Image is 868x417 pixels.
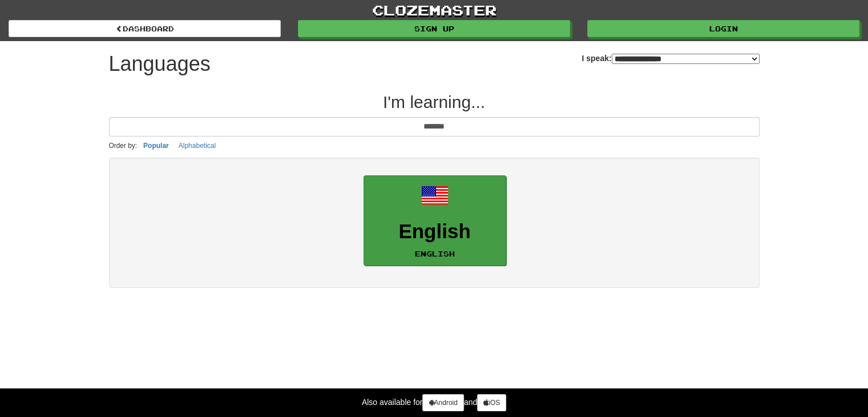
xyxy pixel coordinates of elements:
[477,394,506,411] a: iOS
[175,139,219,152] button: Alphabetical
[422,394,463,411] a: Android
[612,54,760,64] select: I speak:
[109,142,138,150] small: Order by:
[587,20,859,37] a: Login
[582,53,759,64] label: I speak:
[140,139,172,152] button: Popular
[415,250,455,258] small: English
[109,53,211,75] h1: Languages
[9,20,281,37] a: dashboard
[298,20,570,37] a: Sign up
[109,93,760,111] h2: I'm learning...
[364,175,506,266] a: EnglishEnglish
[370,220,500,243] h3: English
